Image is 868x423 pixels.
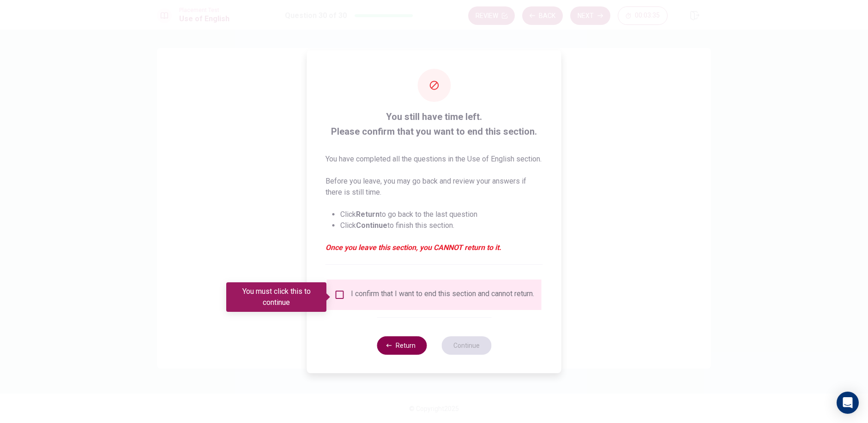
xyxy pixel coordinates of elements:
li: Click to finish this section. [340,220,543,231]
div: I confirm that I want to end this section and cannot return. [351,289,534,300]
div: Open Intercom Messenger [837,392,859,414]
span: You still have time left. Please confirm that you want to end this section. [325,109,543,139]
strong: Return [356,210,380,219]
div: You must click this to continue [226,282,326,312]
strong: Continue [356,221,387,230]
span: You must click this to continue [334,289,345,300]
li: Click to go back to the last question [340,209,543,220]
em: Once you leave this section, you CANNOT return to it. [325,242,543,253]
p: Before you leave, you may go back and review your answers if there is still time. [325,176,543,198]
p: You have completed all the questions in the Use of English section. [325,154,543,165]
button: Return [377,336,427,355]
button: Continue [441,336,491,355]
